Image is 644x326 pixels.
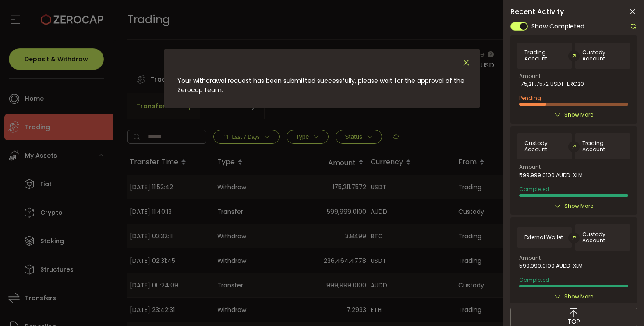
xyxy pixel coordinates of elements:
span: Completed [519,276,549,283]
span: Show More [564,110,593,119]
div: dialog [164,49,480,108]
button: Close [461,58,471,68]
span: Recent Activity [510,8,564,15]
span: 599,999.0100 AUDD-XLM [519,263,583,269]
span: Trading Account [524,50,565,62]
span: Show Completed [531,22,584,31]
span: 175,211.7572 USDT-ERC20 [519,81,584,87]
iframe: Chat Widget [600,284,644,326]
span: Amount [519,164,541,170]
span: 599,999.0100 AUDD-XLM [519,172,583,178]
span: Custody Account [582,231,623,244]
span: Show More [564,292,593,301]
span: Custody Account [524,140,565,152]
span: Custody Account [582,50,623,62]
span: Your withdrawal request has been submitted successfully, please wait for the approval of the Zero... [177,76,464,94]
span: Show More [564,202,593,210]
span: External Wallet [524,234,563,241]
span: Amount [519,255,541,261]
span: Pending [519,94,541,102]
span: Amount [519,74,541,79]
span: Completed [519,185,549,193]
span: Trading Account [582,140,623,152]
